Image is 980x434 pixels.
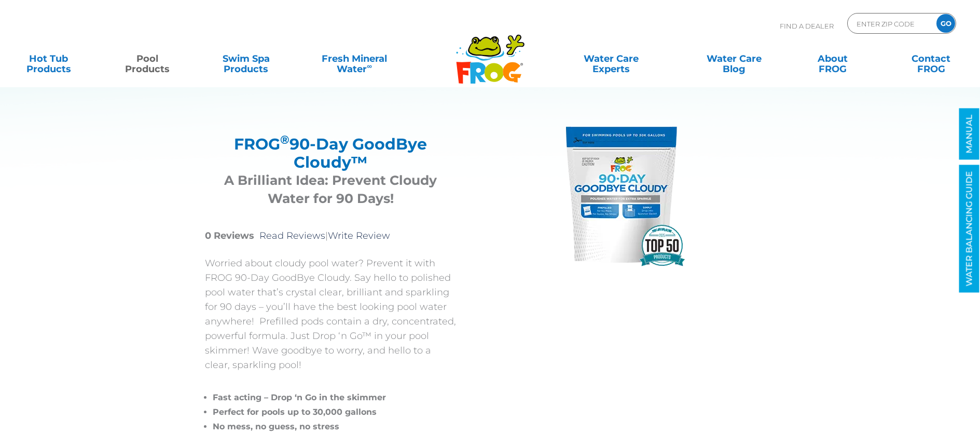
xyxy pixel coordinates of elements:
p: | [205,228,457,243]
sup: ® [280,132,289,147]
strong: 0 Reviews [205,230,254,241]
li: Fast acting – Drop ‘n Go in the skimmer [213,390,457,405]
span: No mess, no guess, no stress [213,422,339,431]
p: Find A Dealer [780,13,834,39]
a: Water CareBlog [696,48,772,69]
li: Perfect for pools up to 30,000 gallons [213,405,457,419]
p: Worried about cloudy pool water? Prevent it with FROG 90-Day GoodBye Cloudy. Say hello to polishe... [205,256,457,372]
h3: A Brilliant Idea: Prevent Cloudy Water for 90 Days! [218,171,444,208]
a: WATER BALANCING GUIDE [959,165,979,293]
a: Water CareExperts [549,48,673,69]
h2: FROG 90-Day GoodBye Cloudy™ [218,135,444,171]
a: Write Review [328,230,390,241]
a: Swim SpaProducts [208,48,284,69]
a: Read Reviews [259,230,325,241]
input: GO [936,14,955,33]
sup: ∞ [367,62,372,70]
a: Hot TubProducts [10,48,87,69]
img: Frog Products Logo [450,21,530,84]
a: ContactFROG [893,48,970,69]
a: PoolProducts [109,48,186,69]
a: Fresh MineralWater∞ [307,48,403,69]
a: MANUAL [959,108,979,160]
a: AboutFROG [794,48,871,69]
